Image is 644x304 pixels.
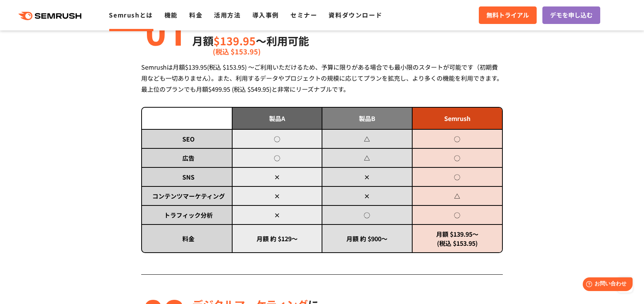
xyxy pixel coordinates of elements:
td: ◯ [412,148,502,167]
div: Semrushは月額$139.95(税込 $153.95) ～ご利用いただけるため、予算に限りがある場合でも最小限のスタートが可能です（初期費用なども一切ありません）。また、利用するデータやプロ... [141,62,503,95]
td: ◯ [232,129,322,148]
a: 資料ダウンロード [328,10,382,19]
a: 活用方法 [214,10,241,19]
a: 導入事例 [252,10,279,19]
a: セミナー [290,10,317,19]
td: 月額 $139.95～ (税込 $153.95) [412,224,502,252]
td: △ [322,148,412,167]
td: SNS [142,167,232,186]
td: トラフィック分析 [142,205,232,224]
span: デモを申し込む [550,10,593,20]
td: △ [412,186,502,205]
td: × [232,167,322,186]
td: コンテンツマーケティング [142,186,232,205]
a: Semrushとは [109,10,153,19]
td: ◯ [322,205,412,224]
td: 広告 [142,148,232,167]
td: ◯ [232,148,322,167]
td: 製品B [322,108,412,129]
td: 月額 約 $900～ [322,224,412,252]
td: 月額 約 $129～ [232,224,322,252]
span: 無料トライアル [486,10,529,20]
td: × [322,186,412,205]
td: ◯ [412,205,502,224]
td: △ [322,129,412,148]
a: デモを申し込む [542,6,600,24]
span: (税込 $153.95) [213,43,261,60]
img: alt [141,15,187,49]
td: × [322,167,412,186]
td: ◯ [412,129,502,148]
a: 料金 [189,10,202,19]
td: SEO [142,129,232,148]
td: 製品A [232,108,322,129]
td: Semrush [412,108,502,129]
td: × [232,205,322,224]
span: $139.95 [214,33,256,48]
td: ◯ [412,167,502,186]
td: 料金 [142,224,232,252]
a: 無料トライアル [479,6,537,24]
a: 機能 [164,10,178,19]
iframe: Help widget launcher [576,274,636,296]
td: × [232,186,322,205]
p: 月額 〜利用可能 [192,32,330,49]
